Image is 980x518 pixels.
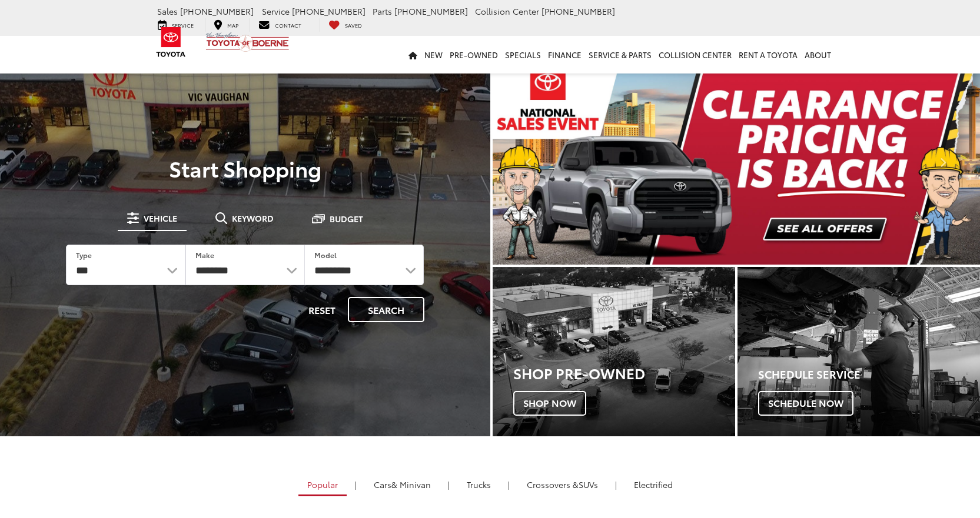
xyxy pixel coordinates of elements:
button: Click to view previous picture. [493,82,566,241]
label: Model [314,250,337,260]
a: Shop Pre-Owned Shop Now [493,267,735,437]
span: Schedule Now [758,391,853,416]
label: Type [76,250,92,260]
span: Sales [157,5,178,17]
li: | [352,479,360,490]
a: Contact [250,18,310,31]
a: Map [205,18,247,31]
label: Make [195,250,214,260]
a: Specials [501,36,544,73]
h3: Shop Pre-Owned [513,365,735,380]
button: Click to view next picture. [907,82,980,241]
a: My Saved Vehicles [320,18,371,31]
span: Shop Now [513,391,586,416]
a: Service [149,18,202,31]
a: Popular [298,474,347,496]
span: [PHONE_NUMBER] [542,5,615,17]
span: [PHONE_NUMBER] [292,5,366,17]
a: Finance [544,36,585,73]
button: Search [348,297,424,322]
a: SUVs [518,474,607,494]
a: Rent a Toyota [735,36,801,73]
span: [PHONE_NUMBER] [394,5,468,17]
li: | [445,479,453,490]
span: Crossovers & [527,479,579,490]
a: Cars [365,474,440,494]
span: [PHONE_NUMBER] [180,5,254,17]
span: Saved [345,21,362,29]
a: Electrified [625,474,682,494]
button: Reset [298,297,346,322]
a: Pre-Owned [446,36,501,73]
img: Toyota [149,23,193,61]
a: Trucks [458,474,500,494]
a: About [801,36,835,73]
a: New [421,36,446,73]
span: Map [227,21,238,29]
a: Schedule Service Schedule Now [738,267,980,437]
span: & Minivan [391,479,431,490]
a: Service & Parts: Opens in a new tab [585,36,655,73]
span: Budget [330,215,363,223]
span: Vehicle [144,214,177,222]
li: | [505,479,513,490]
h4: Schedule Service [758,369,980,380]
span: Keyword [232,214,274,222]
a: Collision Center [655,36,735,73]
div: Toyota [493,267,735,437]
img: Vic Vaughan Toyota of Boerne [205,32,290,52]
span: Contact [275,21,301,29]
span: Parts [373,5,392,17]
span: Service [172,21,194,29]
p: Start Shopping [49,156,441,180]
span: Service [262,5,290,17]
a: Home [405,36,421,73]
li: | [612,479,620,490]
div: Toyota [738,267,980,437]
span: Collision Center [475,5,539,17]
